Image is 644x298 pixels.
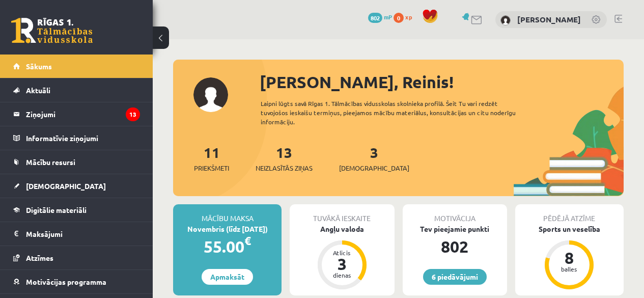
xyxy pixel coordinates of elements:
[13,270,140,293] a: Motivācijas programma
[173,234,282,259] div: 55.00
[327,272,357,278] div: dienas
[26,157,75,167] span: Mācību resursi
[394,13,404,23] span: 0
[260,70,624,94] div: [PERSON_NAME], Reinis!
[515,224,624,291] a: Sports un veselība 8 balles
[517,14,581,24] a: [PERSON_NAME]
[554,250,584,266] div: 8
[26,181,106,191] span: [DEMOGRAPHIC_DATA]
[13,198,140,222] a: Digitālie materiāli
[26,205,87,214] span: Digitālie materiāli
[515,204,624,224] div: Pēdējā atzīme
[394,13,417,21] a: 0 xp
[13,222,140,246] a: Maksājumi
[256,143,313,173] a: 13Neizlasītās ziņas
[202,269,253,285] a: Apmaksāt
[11,18,93,43] a: Rīgas 1. Tālmācības vidusskola
[13,174,140,198] a: [DEMOGRAPHIC_DATA]
[26,253,53,262] span: Atzīmes
[403,224,507,234] div: Tev pieejamie punkti
[290,224,394,234] div: Angļu valoda
[500,15,511,25] img: Reinis Gailums
[290,224,394,291] a: Angļu valoda Atlicis 3 dienas
[384,13,392,21] span: mP
[554,266,584,272] div: balles
[244,233,251,248] span: €
[261,99,531,126] div: Laipni lūgts savā Rīgas 1. Tālmācības vidusskolas skolnieka profilā. Šeit Tu vari redzēt tuvojošo...
[327,250,357,256] div: Atlicis
[403,204,507,224] div: Motivācija
[13,102,140,126] a: Ziņojumi13
[339,163,409,173] span: [DEMOGRAPHIC_DATA]
[26,62,52,71] span: Sākums
[173,204,282,224] div: Mācību maksa
[290,204,394,224] div: Tuvākā ieskaite
[194,143,229,173] a: 11Priekšmeti
[423,269,487,285] a: 6 piedāvājumi
[13,126,140,150] a: Informatīvie ziņojumi
[256,163,313,173] span: Neizlasītās ziņas
[26,277,106,286] span: Motivācijas programma
[327,256,357,272] div: 3
[368,13,392,21] a: 802 mP
[126,107,140,121] i: 13
[26,102,140,126] legend: Ziņojumi
[339,143,409,173] a: 3[DEMOGRAPHIC_DATA]
[173,224,282,234] div: Novembris (līdz [DATE])
[515,224,624,234] div: Sports un veselība
[26,222,140,246] legend: Maksājumi
[26,86,50,95] span: Aktuāli
[13,78,140,102] a: Aktuāli
[405,13,412,21] span: xp
[26,126,140,150] legend: Informatīvie ziņojumi
[13,150,140,174] a: Mācību resursi
[13,246,140,269] a: Atzīmes
[194,163,229,173] span: Priekšmeti
[403,234,507,259] div: 802
[368,13,382,23] span: 802
[13,55,140,78] a: Sākums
